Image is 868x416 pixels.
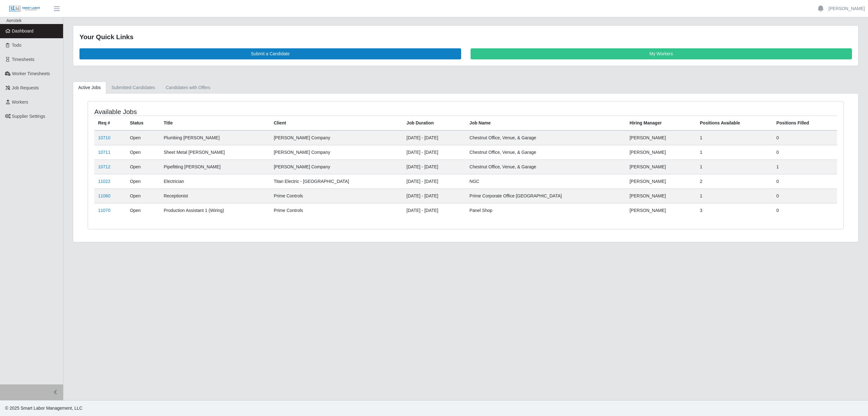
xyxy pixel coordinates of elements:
td: 1 [696,160,773,174]
a: 11070 [98,208,110,213]
a: My Workers [471,48,852,59]
td: Panel Shop [466,203,626,218]
div: Your Quick Links [79,32,852,42]
td: [PERSON_NAME] [626,189,696,203]
th: Positions Available [696,116,773,130]
td: 0 [773,130,837,145]
td: [PERSON_NAME] [626,130,696,145]
a: 10710 [98,135,110,140]
td: NGC [466,174,626,189]
td: 2 [696,174,773,189]
a: 10712 [98,164,110,169]
th: Client [270,116,403,130]
td: [PERSON_NAME] [626,174,696,189]
td: 1 [696,130,773,145]
td: [DATE] - [DATE] [403,174,466,189]
td: 3 [696,203,773,218]
td: [PERSON_NAME] Company [270,160,403,174]
td: Open [126,174,160,189]
td: [DATE] - [DATE] [403,203,466,218]
span: Todo [12,43,21,48]
a: 11060 [98,193,110,198]
span: Dashboard [12,28,34,33]
th: Hiring Manager [626,116,696,130]
td: [DATE] - [DATE] [403,145,466,160]
span: Worker Timesheets [12,71,50,76]
td: [DATE] - [DATE] [403,130,466,145]
td: Sheet Metal [PERSON_NAME] [160,145,270,160]
td: Chestnut Office, Venue, & Garage [466,145,626,160]
td: Open [126,203,160,218]
span: Timesheets [12,57,35,62]
td: [PERSON_NAME] [626,160,696,174]
th: Status [126,116,160,130]
td: 0 [773,203,837,218]
span: Supplier Settings [12,114,45,119]
span: Aerotek [6,18,21,23]
th: Job Duration [403,116,466,130]
td: Chestnut Office, Venue, & Garage [466,130,626,145]
td: Prime Corporate Office [GEOGRAPHIC_DATA] [466,189,626,203]
td: [DATE] - [DATE] [403,160,466,174]
td: Plumbing [PERSON_NAME] [160,130,270,145]
th: Job Name [466,116,626,130]
a: Submit a Candidate [79,48,461,59]
span: Job Requests [12,85,39,90]
td: 1 [696,145,773,160]
td: [PERSON_NAME] Company [270,130,403,145]
span: © 2025 Smart Labor Management, LLC [5,406,82,411]
th: Positions Filled [773,116,837,130]
a: Active Jobs [73,81,106,94]
a: 11022 [98,179,110,184]
td: Prime Controls [270,203,403,218]
td: 0 [773,145,837,160]
a: [PERSON_NAME] [829,5,865,12]
a: Submitted Candidates [106,81,161,94]
td: 0 [773,189,837,203]
td: Pipefitting [PERSON_NAME] [160,160,270,174]
td: 0 [773,174,837,189]
a: 10711 [98,150,110,155]
td: 1 [773,160,837,174]
td: [DATE] - [DATE] [403,189,466,203]
td: [PERSON_NAME] Company [270,145,403,160]
img: SLM Logo [9,5,40,12]
td: Receptionist [160,189,270,203]
th: Title [160,116,270,130]
a: Candidates with Offers [160,81,215,94]
th: Req # [94,116,126,130]
td: Open [126,189,160,203]
td: Electrician [160,174,270,189]
td: [PERSON_NAME] [626,145,696,160]
td: Chestnut Office, Venue, & Garage [466,160,626,174]
td: [PERSON_NAME] [626,203,696,218]
span: Workers [12,99,28,105]
td: Open [126,130,160,145]
td: 1 [696,189,773,203]
h4: Available Jobs [94,108,398,116]
td: Open [126,145,160,160]
td: Production Assistant 1 (Wiring) [160,203,270,218]
td: Titan Electric - [GEOGRAPHIC_DATA] [270,174,403,189]
td: Open [126,160,160,174]
td: Prime Controls [270,189,403,203]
